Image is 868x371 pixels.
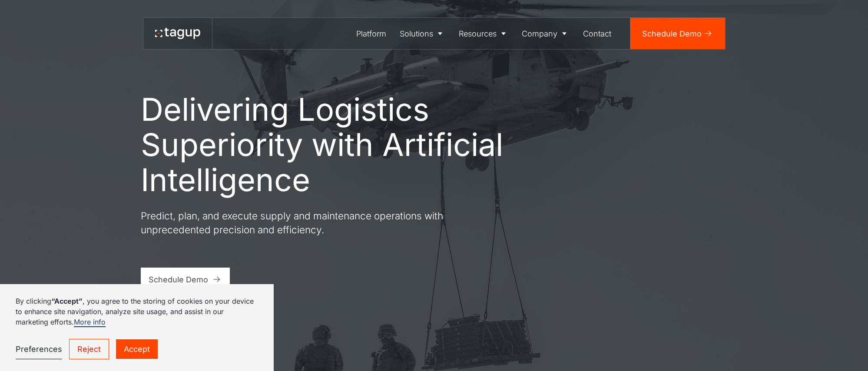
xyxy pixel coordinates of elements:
div: Contact [583,28,611,40]
a: Solutions [393,18,452,49]
a: Platform [349,18,393,49]
a: Company [515,18,576,49]
div: Schedule Demo [642,28,702,40]
a: Contact [576,18,618,49]
p: Predict, plan, and execute supply and maintenance operations with unprecedented precision and eff... [141,209,454,236]
h1: Delivering Logistics Superiority with Artificial Intelligence [141,92,506,197]
a: More info [74,318,106,327]
div: Company [522,28,557,40]
div: Platform [356,28,386,40]
div: Resources [459,28,497,40]
a: Preferences [16,339,62,359]
a: Schedule Demo [141,268,230,291]
p: By clicking , you agree to the storing of cookies on your device to enhance site navigation, anal... [16,296,258,327]
a: Schedule Demo [630,18,725,49]
a: Reject [69,339,109,359]
div: Schedule Demo [149,274,208,285]
a: Accept [116,339,158,359]
a: Resources [452,18,515,49]
div: Solutions [400,28,433,40]
strong: “Accept” [51,297,83,305]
